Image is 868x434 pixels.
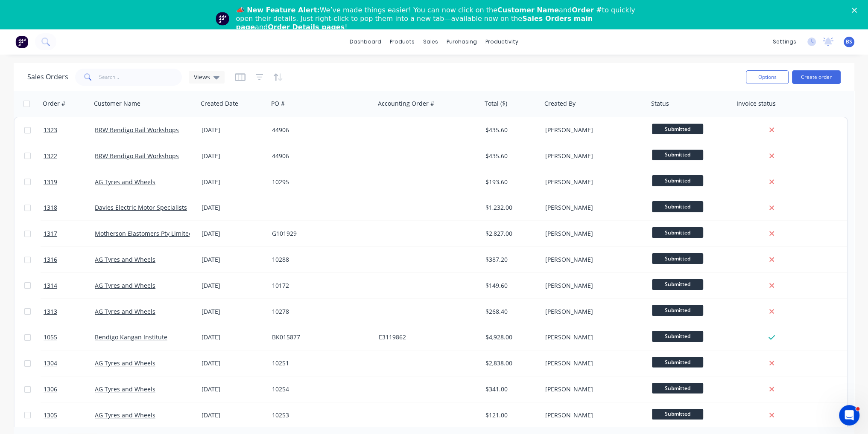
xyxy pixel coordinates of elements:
div: 10253 [272,411,367,420]
span: 1323 [44,126,57,134]
div: $2,838.00 [485,359,536,367]
div: 10288 [272,255,367,264]
div: [DATE] [202,385,265,393]
div: 10278 [272,307,367,316]
span: 1314 [44,281,57,290]
div: [PERSON_NAME] [545,203,640,212]
img: Factory [15,35,28,48]
a: BRW Bendigo Rail Workshops [95,126,179,134]
a: AG Tyres and Wheels [95,281,155,289]
div: Accounting Order # [378,99,434,108]
a: 1306 [44,376,95,402]
span: Submitted [652,253,703,264]
a: 1316 [44,247,95,272]
span: Submitted [652,201,703,212]
div: Customer Name [94,99,140,108]
div: [DATE] [202,359,265,367]
div: [PERSON_NAME] [545,307,640,316]
span: 1322 [44,152,57,160]
button: Create order [792,70,841,84]
div: $2,827.00 [485,229,536,238]
div: BK015877 [272,333,367,341]
span: 1319 [44,178,57,186]
div: [DATE] [202,333,265,341]
div: 10254 [272,385,367,393]
span: Submitted [652,175,703,186]
span: 1304 [44,359,57,367]
span: 1305 [44,411,57,420]
div: 10251 [272,359,367,367]
span: Submitted [652,124,703,134]
a: 1305 [44,402,95,428]
a: 1317 [44,221,95,246]
div: purchasing [442,35,481,48]
a: 1313 [44,299,95,324]
span: Submitted [652,357,703,367]
b: Sales Orders main page [236,14,593,31]
div: [PERSON_NAME] [545,178,640,186]
a: AG Tyres and Wheels [95,411,155,419]
div: sales [419,35,442,48]
b: Order Details pages [268,23,345,31]
a: Davies Electric Motor Specialists [95,203,187,211]
div: 44906 [272,152,367,160]
div: 10295 [272,178,367,186]
div: [PERSON_NAME] [545,229,640,238]
span: Submitted [652,227,703,238]
div: [DATE] [202,152,265,160]
h1: Sales Orders [27,73,68,81]
iframe: Intercom live chat [839,405,859,425]
a: dashboard [345,35,386,48]
div: [PERSON_NAME] [545,359,640,367]
a: 1319 [44,169,95,195]
a: AG Tyres and Wheels [95,255,155,263]
div: $268.40 [485,307,536,316]
a: 1314 [44,273,95,298]
div: settings [769,35,801,48]
div: [PERSON_NAME] [545,281,640,290]
div: [DATE] [202,307,265,316]
a: Bendigo Kangan Institute [95,333,167,341]
span: 1313 [44,307,57,316]
div: [DATE] [202,126,265,134]
div: Total ($) [485,99,507,108]
div: PO # [271,99,285,108]
a: BRW Bendigo Rail Workshops [95,152,179,160]
div: [PERSON_NAME] [545,152,640,160]
span: BS [846,38,852,46]
div: productivity [481,35,523,48]
div: [DATE] [202,203,265,212]
div: E3119862 [379,333,473,341]
span: Submitted [652,305,703,315]
div: [PERSON_NAME] [545,333,640,341]
div: [PERSON_NAME] [545,126,640,134]
div: products [386,35,419,48]
div: $435.60 [485,152,536,160]
span: Submitted [652,331,703,341]
div: Created Date [201,99,238,108]
a: 1322 [44,143,95,169]
div: Close [852,8,860,13]
span: Views [194,72,210,81]
span: 1316 [44,255,57,264]
div: [PERSON_NAME] [545,411,640,420]
div: $121.00 [485,411,536,420]
div: [PERSON_NAME] [545,385,640,393]
button: Options [746,70,789,84]
div: [DATE] [202,281,265,290]
span: 1306 [44,385,57,393]
div: Status [651,99,669,108]
span: 1318 [44,203,57,212]
b: Order # [572,6,602,14]
div: Invoice status [736,99,776,108]
span: Submitted [652,409,703,420]
div: $1,232.00 [485,203,536,212]
a: AG Tyres and Wheels [95,178,155,186]
div: G101929 [272,229,367,238]
div: $4,928.00 [485,333,536,341]
div: $435.60 [485,126,536,134]
div: [DATE] [202,229,265,238]
a: 1323 [44,117,95,143]
a: Motherson Elastomers Pty Limited [95,229,193,237]
span: Submitted [652,279,703,290]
